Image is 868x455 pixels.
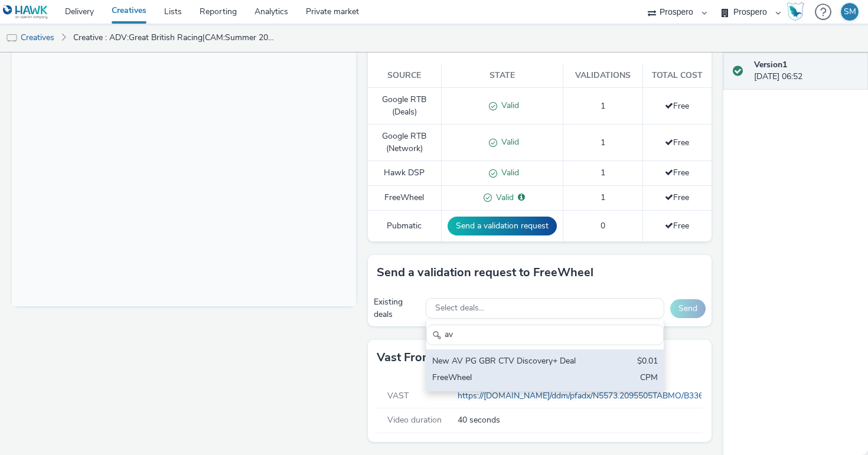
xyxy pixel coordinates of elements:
[787,2,804,21] img: Hawk Academy
[754,59,859,83] div: [DATE] 06:52
[432,372,580,385] div: FreeWheel
[3,5,48,19] img: undefined Logo
[637,355,658,369] div: $0.01
[787,2,809,21] a: Hawk Academy
[497,167,519,178] span: Valid
[435,303,484,313] span: Select deals...
[665,192,689,203] span: Free
[640,372,658,385] div: CPM
[374,296,420,320] div: Existing deals
[492,192,514,203] span: Valid
[665,220,689,231] span: Free
[497,100,519,111] span: Valid
[387,390,409,401] span: VAST
[458,414,699,426] span: 40 seconds
[441,64,563,88] th: State
[432,355,580,369] div: New AV PG GBR CTV Discovery+ Deal
[844,3,856,21] div: SM
[601,220,605,231] span: 0
[67,24,285,52] a: Creative : ADV:Great British Racing|CAM:Summer 2025|CHA:CTV / SVOD|PLA:Prospero|INV:Discovery+|TE...
[601,100,605,112] span: 1
[426,325,664,345] input: Search......
[601,167,605,178] span: 1
[665,167,689,178] span: Free
[665,137,689,148] span: Free
[368,210,442,241] td: Pubmatic
[368,88,442,125] td: Google RTB (Deals)
[368,125,442,161] td: Google RTB (Network)
[377,264,593,281] h3: Send a validation request to FreeWheel
[754,59,787,70] strong: Version 1
[377,349,459,366] h3: Vast from URL
[497,136,519,148] span: Valid
[601,137,605,148] span: 1
[665,100,689,112] span: Free
[6,32,18,44] img: tv
[642,64,712,88] th: Total cost
[368,161,442,186] td: Hawk DSP
[368,186,442,211] td: FreeWheel
[387,414,442,425] span: Video duration
[563,64,642,88] th: Validations
[601,192,605,203] span: 1
[670,299,706,318] button: Send
[448,217,557,235] button: Send a validation request
[368,64,442,88] th: Source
